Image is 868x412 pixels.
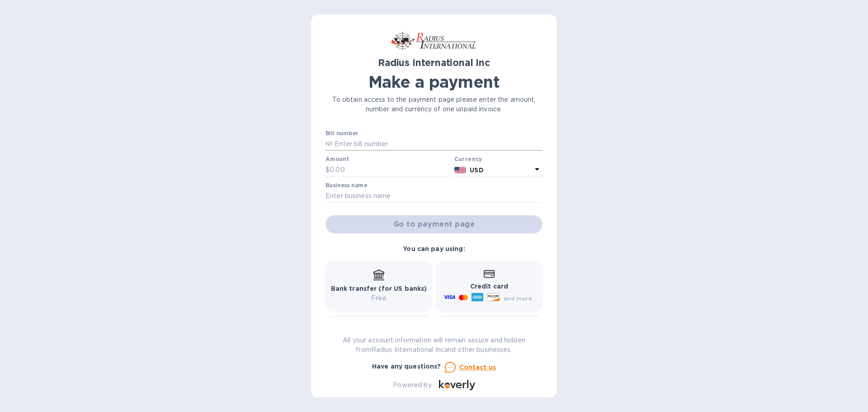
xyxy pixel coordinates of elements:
input: Enter business name [325,189,542,203]
img: USD [454,167,467,173]
b: Radius International Inc [378,57,490,68]
p: $ [325,165,330,175]
p: To obtain access to the payment page please enter the amount, number and currency of one unpaid i... [325,95,542,114]
u: Contact us [459,364,496,371]
label: Amount [325,157,349,162]
p: № [325,139,333,149]
b: Credit card [470,283,508,290]
b: Currency [454,156,482,162]
input: 0.00 [330,163,451,177]
h1: Make a payment [325,72,542,91]
label: Bill number [325,131,358,136]
b: You can pay using: [403,245,465,252]
p: Free [331,294,427,303]
b: Bank transfer (for US banks) [331,285,427,292]
p: Powered by [393,380,431,390]
label: Business name [325,183,367,188]
b: Have any questions? [372,363,441,370]
span: and more... [504,295,537,302]
p: All your account information will remain secure and hidden from Radius International Inc and othe... [325,336,542,355]
input: Enter bill number [333,137,542,151]
b: USD [470,166,483,174]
